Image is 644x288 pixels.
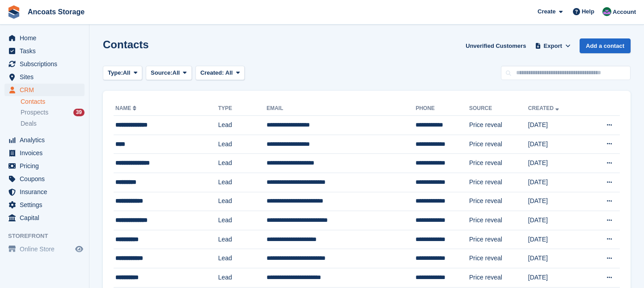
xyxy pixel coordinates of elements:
span: Home [20,32,73,44]
a: menu [4,134,85,146]
a: Deals [21,119,85,128]
span: Subscriptions [20,58,73,70]
span: Coupons [20,173,73,185]
td: Lead [218,154,267,173]
a: menu [4,173,85,185]
a: menu [4,186,85,198]
img: stora-icon-8386f47178a22dfd0bd8f6a31ec36ba5ce8667c1dd55bd0f319d3a0aa187defe.svg [7,5,21,19]
span: Create [538,7,555,16]
span: All [225,69,233,76]
td: Lead [218,249,267,268]
span: Source: [151,68,172,77]
span: Capital [20,212,73,224]
td: [DATE] [528,211,586,230]
th: Phone [415,102,469,116]
td: [DATE] [528,135,586,154]
a: menu [4,45,85,57]
button: Source: All [146,66,192,80]
span: Settings [20,199,73,211]
td: Lead [218,173,267,192]
td: [DATE] [528,173,586,192]
th: Type [218,102,267,116]
h1: Contacts [103,38,149,51]
button: Type: All [103,66,142,80]
td: Price reveal [469,192,528,211]
span: Account [613,8,636,17]
a: Name [115,105,138,111]
td: [DATE] [528,192,586,211]
td: [DATE] [528,116,586,135]
td: Price reveal [469,249,528,268]
span: Pricing [20,160,73,172]
td: Lead [218,230,267,249]
a: Unverified Customers [462,38,530,53]
div: 39 [73,109,85,116]
a: Add a contact [580,38,631,53]
td: Price reveal [469,211,528,230]
a: menu [4,199,85,211]
td: Price reveal [469,173,528,192]
span: Created: [200,69,224,76]
a: menu [4,212,85,224]
button: Created: All [195,66,245,80]
td: Price reveal [469,154,528,173]
a: Created [528,105,561,111]
td: Lead [218,116,267,135]
span: Insurance [20,186,73,198]
span: Sites [20,71,73,83]
span: Type: [108,68,123,77]
td: Lead [218,192,267,211]
a: menu [4,71,85,83]
th: Email [267,102,416,116]
span: All [173,68,180,77]
th: Source [469,102,528,116]
span: Export [544,42,562,51]
a: menu [4,147,85,159]
td: Price reveal [469,268,528,287]
span: Prospects [21,108,48,117]
a: menu [4,32,85,44]
a: menu [4,58,85,70]
td: Price reveal [469,116,528,135]
td: [DATE] [528,268,586,287]
td: Price reveal [469,230,528,249]
button: Export [533,38,572,53]
td: Lead [218,211,267,230]
span: Deals [21,119,37,128]
a: Ancoats Storage [24,4,88,19]
span: All [123,68,131,77]
a: Prospects 39 [21,108,85,117]
a: menu [4,160,85,172]
td: [DATE] [528,230,586,249]
td: Lead [218,135,267,154]
span: Storefront [8,232,89,241]
span: CRM [20,84,73,96]
span: Online Store [20,243,73,255]
td: [DATE] [528,249,586,268]
td: Lead [218,268,267,287]
a: menu [4,243,85,255]
td: [DATE] [528,154,586,173]
span: Tasks [20,45,73,57]
a: Preview store [74,244,85,254]
span: Invoices [20,147,73,159]
td: Price reveal [469,135,528,154]
a: menu [4,84,85,96]
span: Analytics [20,134,73,146]
a: Contacts [21,97,85,106]
span: Help [582,7,594,16]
